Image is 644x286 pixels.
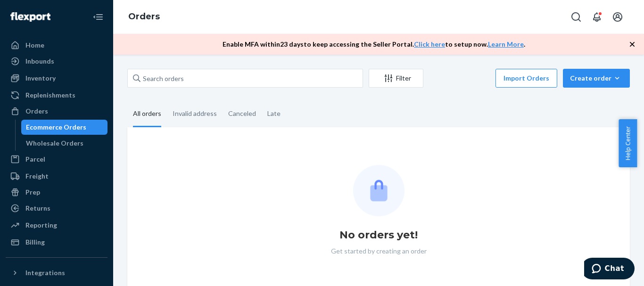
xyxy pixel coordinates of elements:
[414,40,445,48] a: Click here
[267,101,281,126] div: Late
[369,74,423,83] div: Filter
[89,8,107,26] button: Close Navigation
[121,3,167,31] ol: breadcrumbs
[128,11,160,22] a: Orders
[6,54,107,69] a: Inbounds
[6,38,107,53] a: Home
[25,106,48,116] div: Orders
[6,88,107,103] a: Replenishments
[26,123,86,132] div: Ecommerce Orders
[6,71,107,86] a: Inventory
[6,201,107,216] a: Returns
[570,74,623,83] div: Create order
[10,12,50,22] img: Flexport logo
[25,237,45,247] div: Billing
[584,258,635,281] iframe: Opens a widget where you can chat to one of our agents
[25,221,57,230] div: Reporting
[25,90,75,100] div: Replenishments
[331,246,427,256] p: Get started by creating an order
[608,8,627,26] button: Open account menu
[228,101,256,126] div: Canceled
[21,120,108,135] a: Ecommerce Orders
[369,69,423,88] button: Filter
[339,228,418,243] h1: No orders yet!
[25,204,50,213] div: Returns
[6,104,107,119] a: Orders
[6,185,107,200] a: Prep
[6,218,107,233] a: Reporting
[133,101,161,127] div: All orders
[495,69,557,88] button: Import Orders
[25,188,40,197] div: Prep
[173,101,217,126] div: Invalid address
[563,69,630,88] button: Create order
[25,172,49,181] div: Freight
[6,152,107,167] a: Parcel
[26,139,83,148] div: Wholesale Orders
[25,268,65,278] div: Integrations
[127,69,363,88] input: Search orders
[25,74,56,83] div: Inventory
[488,40,524,48] a: Learn More
[25,155,45,164] div: Parcel
[6,265,107,280] button: Integrations
[25,57,54,66] div: Inbounds
[567,8,586,26] button: Open Search Box
[587,8,606,26] button: Open notifications
[353,165,405,216] img: Empty list
[6,235,107,250] a: Billing
[25,41,44,50] div: Home
[6,169,107,184] a: Freight
[21,136,108,151] a: Wholesale Orders
[619,119,637,167] button: Help Center
[223,40,525,49] p: Enable MFA within 23 days to keep accessing the Seller Portal. to setup now. .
